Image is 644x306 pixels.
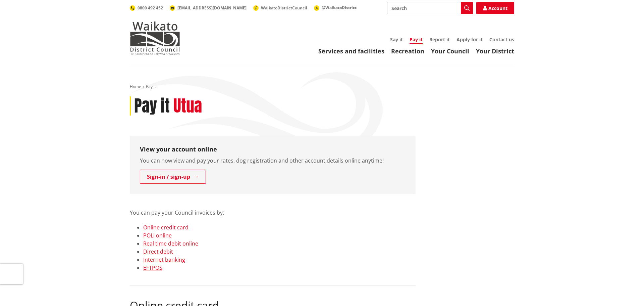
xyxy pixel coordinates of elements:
[410,36,423,44] a: Pay it
[130,84,141,89] a: Home
[130,5,163,11] a: 0800 492 452
[476,2,514,14] a: Account
[253,5,307,11] a: WaikatoDistrictCouncil
[143,232,172,239] a: POLi online
[143,240,198,247] a: Real time debit online
[177,5,247,11] span: [EMAIL_ADDRESS][DOMAIN_NAME]
[143,248,173,255] a: Direct debit
[138,5,163,11] span: 0800 492 452
[318,47,384,55] a: Services and facilities
[130,21,180,55] img: Waikato District Council - Te Kaunihera aa Takiwaa o Waikato
[134,96,170,116] h1: Pay it
[130,84,514,90] nav: breadcrumb
[390,36,403,43] a: Say it
[140,170,206,184] a: Sign-in / sign-up
[457,36,483,43] a: Apply for it
[140,146,406,153] h3: View your account online
[140,157,406,165] p: You can now view and pay your rates, dog registration and other account details online anytime!
[489,36,514,43] a: Contact us
[170,5,247,11] a: [EMAIL_ADDRESS][DOMAIN_NAME]
[143,264,162,271] a: EFTPOS
[322,5,357,10] span: @WaikatoDistrict
[130,201,416,217] p: You can pay your Council invoices by:
[431,47,469,55] a: Your Council
[476,47,514,55] a: Your District
[391,47,424,55] a: Recreation
[173,96,202,116] h2: Utua
[261,5,307,11] span: WaikatoDistrictCouncil
[314,5,357,10] a: @WaikatoDistrict
[387,2,473,14] input: Search input
[146,84,156,89] span: Pay it
[429,36,450,43] a: Report it
[143,256,185,263] a: Internet banking
[143,224,189,231] a: Online credit card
